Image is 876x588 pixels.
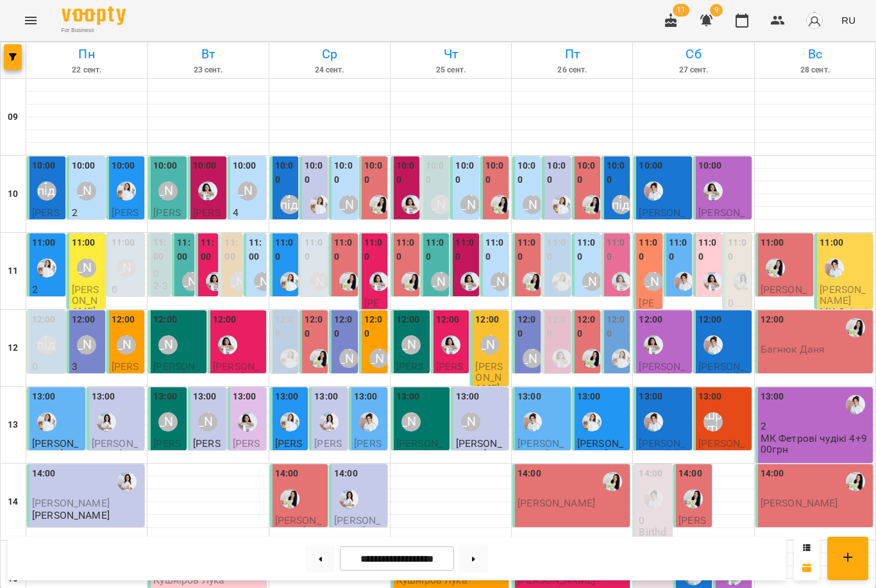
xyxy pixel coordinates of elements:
[396,236,417,264] label: 11:00
[825,258,844,278] div: Іванна
[846,472,865,491] div: Роксолана
[644,335,663,355] img: Анна Білан
[491,195,510,214] img: Роксолана
[757,44,873,64] h6: Вс
[523,412,542,432] img: Іванна
[455,236,476,264] label: 11:00
[577,236,598,264] label: 11:00
[238,412,257,432] div: Анна Білан
[684,489,703,508] img: Роксолана
[703,181,723,201] img: Анна Білан
[761,283,807,307] span: [PERSON_NAME]
[62,6,126,25] img: Voopty Logo
[32,467,56,481] label: 14:00
[552,272,571,291] img: Юлія Масющенко
[153,280,167,291] p: 2-3
[455,159,476,187] label: 10:00
[354,390,378,404] label: 13:00
[198,181,217,201] img: Анна Білан
[112,313,135,327] label: 12:00
[32,236,56,250] label: 11:00
[233,219,264,241] p: 1-1.5 р/р
[153,360,199,383] span: [PERSON_NAME]
[401,335,421,355] div: Міс Анастасія
[37,258,56,278] img: Юлія Масющенко
[193,206,221,241] span: [PERSON_NAME]
[206,272,225,291] div: Анна Білан
[426,159,446,187] label: 10:00
[369,272,389,291] img: Анна Білан
[436,313,460,327] label: 12:00
[201,236,215,264] label: 11:00
[275,467,299,481] label: 14:00
[460,272,480,291] div: Анна Білан
[577,159,598,187] label: 10:00
[364,313,385,340] label: 12:00
[612,195,631,214] div: Анна підготовка до школи
[72,373,103,450] p: Всебічний розвиток група рівень 1
[582,412,602,432] img: Юлія Масющенко
[149,64,266,76] h6: 23 сент.
[62,26,126,35] span: For Business
[757,64,873,76] h6: 28 сент.
[820,307,870,340] p: МК Осінній ліхтарик 2+900грн
[401,272,421,291] img: Роксолана
[280,349,299,368] div: Юлія Масющенко
[552,195,571,214] img: Юлія Масющенко
[72,361,103,372] p: 3
[639,206,685,230] span: [PERSON_NAME]
[32,390,56,404] label: 13:00
[275,159,296,187] label: 10:00
[639,236,659,264] label: 11:00
[97,412,116,432] div: Каріна
[396,437,442,460] span: [PERSON_NAME]
[639,390,662,404] label: 13:00
[766,258,785,278] img: Роксолана
[547,236,568,264] label: 11:00
[77,258,96,278] div: Аліна Арт
[761,236,784,250] label: 11:00
[577,313,598,340] label: 12:00
[249,236,264,264] label: 11:00
[233,207,264,218] p: 4
[32,296,63,373] p: Всебічний розвиток група рівень 2
[461,412,480,432] div: Тетяна Волох
[846,318,865,337] img: Роксолана
[280,195,299,214] div: Анна підготовка до школи
[354,437,382,472] span: [PERSON_NAME]
[224,236,239,264] label: 11:00
[280,272,299,291] div: Юлія Масющенко
[153,206,181,241] span: [PERSON_NAME]
[177,236,192,264] label: 11:00
[698,313,722,327] label: 12:00
[703,335,723,355] div: Іванна
[112,236,135,250] label: 11:00
[518,236,538,264] label: 11:00
[339,489,358,508] img: Каріна
[485,236,506,264] label: 11:00
[698,437,745,460] span: [PERSON_NAME]
[254,272,273,291] div: Тетяна Волох
[112,284,142,295] p: 0
[339,349,358,368] div: Тетяна Волох
[112,206,139,241] span: [PERSON_NAME]
[703,412,723,432] div: Шруті
[193,437,221,472] span: [PERSON_NAME]
[644,412,663,432] img: Іванна
[275,313,296,340] label: 12:00
[401,195,421,214] div: Анна Білан
[761,313,784,327] label: 12:00
[230,272,249,291] div: Аліна Арт
[836,8,861,32] button: RU
[310,195,329,214] img: Юлія Масющенко
[153,236,168,264] label: 11:00
[72,283,99,318] span: [PERSON_NAME]
[364,159,385,187] label: 10:00
[112,159,135,173] label: 10:00
[396,390,420,404] label: 13:00
[37,181,56,201] div: Анна підготовка до школи
[582,195,602,214] img: Роксолана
